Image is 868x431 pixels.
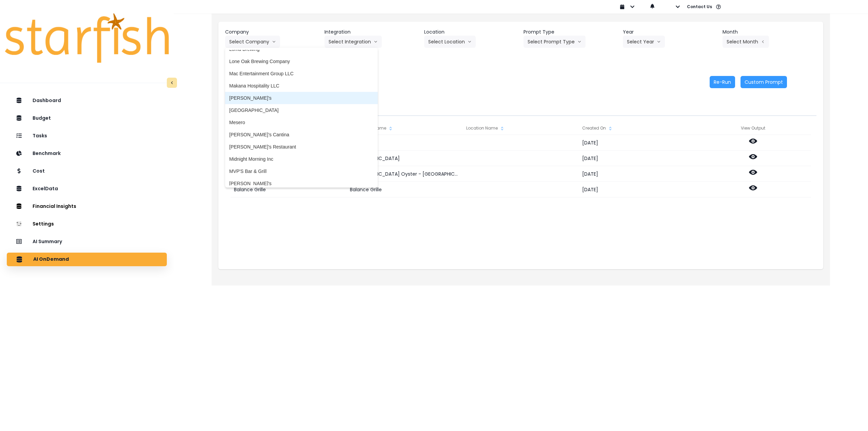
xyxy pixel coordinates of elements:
div: Balance Grille [231,182,346,197]
svg: sort [499,126,505,131]
p: Dashboard [33,98,61,103]
button: Select Montharrow left line [723,36,769,48]
button: Cost [7,164,167,178]
button: Tasks [7,129,167,143]
svg: arrow down line [577,38,581,45]
div: [GEOGRAPHIC_DATA] Oyster - [GEOGRAPHIC_DATA] [347,166,462,182]
div: Created On [579,121,694,135]
div: [DATE] [579,135,694,151]
header: Location [424,28,518,36]
header: Prompt Type [524,28,617,36]
header: Year [623,28,717,36]
button: Select Companyarrow down line [225,36,280,48]
svg: sort [608,126,613,131]
button: Select Yeararrow down line [623,36,665,48]
header: Company [225,28,319,36]
span: [PERSON_NAME]'s Restaurant [229,143,374,150]
span: Midnight Morning Inc [229,156,374,162]
div: [DATE] [579,182,694,197]
p: Cost [33,168,45,174]
header: Month [723,28,816,36]
button: Financial Insights [7,200,167,213]
p: AI Summary [33,239,62,244]
button: AI Summary [7,235,167,249]
svg: arrow down line [468,38,472,45]
span: Mesero [229,119,374,126]
ul: Select Companyarrow down line [225,48,378,188]
svg: arrow down line [374,38,378,45]
div: [DATE] [579,166,694,182]
div: [GEOGRAPHIC_DATA] [347,151,462,166]
svg: arrow down line [272,38,276,45]
svg: sort [388,126,393,131]
svg: arrow left line [761,38,765,45]
button: Benchmark [7,147,167,160]
svg: arrow down line [657,38,661,45]
button: Dashboard [7,94,167,107]
p: Budget [33,115,51,121]
header: Integration [324,28,418,36]
span: [PERSON_NAME]'s [229,180,374,187]
p: Tasks [33,133,47,139]
button: Select Locationarrow down line [424,36,476,48]
div: [DATE] [579,151,694,166]
p: Benchmark [33,151,61,156]
div: Integration Name [347,121,462,135]
div: Location Name [463,121,578,135]
p: AI OnDemand [33,256,69,262]
button: Select Prompt Typearrow down line [524,36,586,48]
span: Makana Hospitality LLC [229,82,374,89]
p: ExcelData [33,186,58,192]
button: ExcelData [7,182,167,196]
span: Mac Entertainment Group LLC [229,70,374,77]
button: Custom Prompt [741,76,787,88]
div: Bolay [347,135,462,151]
span: Lone Oak Brewing Company [229,58,374,65]
button: Settings [7,217,167,231]
span: MVP'S Bar & Grill [229,168,374,175]
div: Balance Grille [347,182,462,197]
button: Budget [7,112,167,125]
button: Select Integrationarrow down line [324,36,382,48]
button: Re-Run [710,76,735,88]
span: [PERSON_NAME]'s [229,95,374,101]
span: [PERSON_NAME]’s Cantina [229,131,374,138]
span: [GEOGRAPHIC_DATA] [229,107,374,114]
div: View Output [695,121,811,135]
button: AI OnDemand [7,253,167,266]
